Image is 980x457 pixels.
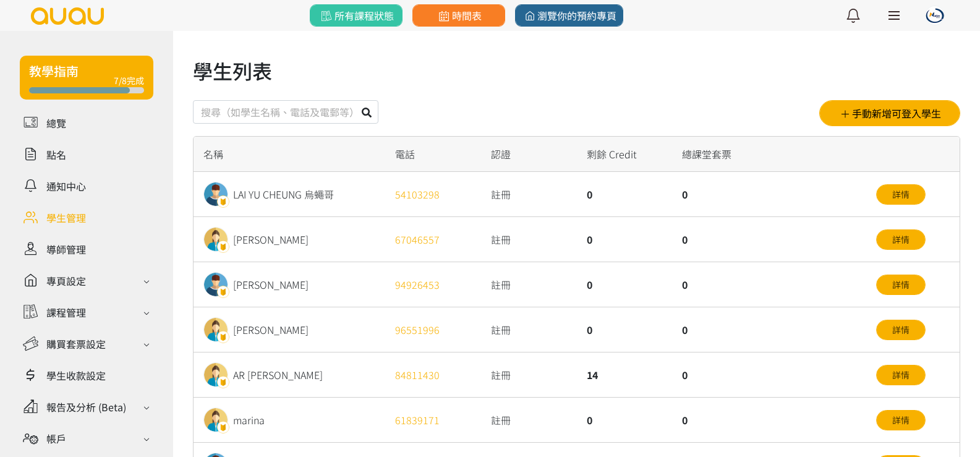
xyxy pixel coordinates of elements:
div: 電話 [385,137,481,172]
span: 註冊 [491,187,511,202]
span: 瀏覽你的預約專頁 [522,8,616,23]
div: 課程管理 [46,305,86,320]
img: badge.png [217,195,229,208]
div: 0 [577,262,673,307]
button: 手動新增可登入學生 [819,100,960,126]
div: 0 [577,307,673,352]
span: 註冊 [491,322,511,337]
div: 0 [672,307,864,352]
div: 0 [577,217,673,262]
img: badge.png [217,241,229,253]
a: 時間表 [412,4,505,27]
div: 0 [577,398,673,443]
div: 認證 [481,137,577,172]
a: 詳情 [876,275,926,295]
span: 註冊 [491,277,511,292]
a: 84811430 [395,367,440,382]
input: 搜尋（如學生名稱、電話及電郵等） [193,100,378,124]
a: 詳情 [876,365,926,385]
span: 註冊 [491,232,511,247]
a: 詳情 [876,320,926,340]
span: 註冊 [491,367,511,382]
a: 所有課程狀態 [310,4,403,27]
div: [PERSON_NAME] [233,277,309,292]
div: 專頁設定 [46,273,86,288]
img: badge.png [217,376,229,388]
span: 所有課程狀態 [318,8,393,23]
img: logo.svg [30,7,105,25]
a: 96551996 [395,322,440,337]
div: 0 [672,398,864,443]
img: badge.png [217,331,229,343]
div: 0 [672,352,864,398]
a: 詳情 [876,229,926,250]
a: 詳情 [876,410,926,430]
div: 0 [672,217,864,262]
span: 註冊 [491,412,511,427]
div: [PERSON_NAME] [233,232,309,247]
a: 61839171 [395,412,440,427]
a: 67046557 [395,232,440,247]
div: 購買套票設定 [46,336,106,351]
div: 帳戶 [46,431,66,446]
div: 0 [672,262,864,307]
img: badge.png [217,286,229,298]
div: 總課堂套票 [672,137,864,172]
div: [PERSON_NAME] [233,322,309,337]
a: 94926453 [395,277,440,292]
a: 詳情 [876,184,926,205]
div: 報告及分析 (Beta) [46,399,126,414]
a: 54103298 [395,187,440,202]
div: 14 [577,352,673,398]
div: 0 [672,172,864,217]
div: 名稱 [194,137,385,172]
span: 時間表 [436,8,481,23]
div: marina [233,412,265,427]
div: AR [PERSON_NAME] [233,367,323,382]
div: 0 [577,172,673,217]
div: 剩餘 Credit [577,137,673,172]
div: LAI YU CHEUNG 烏蠅哥 [233,187,334,202]
h1: 學生列表 [193,56,960,85]
img: badge.png [217,421,229,434]
a: 瀏覽你的預約專頁 [515,4,623,27]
